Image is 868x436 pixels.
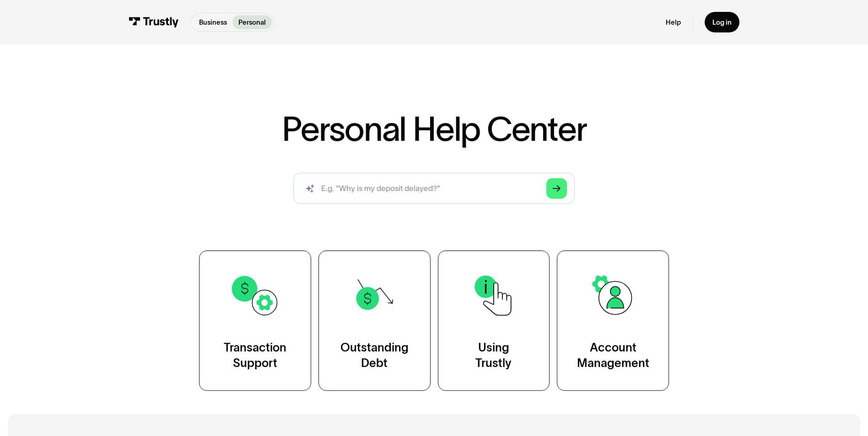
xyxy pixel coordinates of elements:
[232,15,271,29] a: Personal
[666,18,681,27] a: Help
[712,18,732,27] div: Log in
[475,340,512,371] div: Using Trustly
[129,17,179,27] img: Trustly Logo
[293,173,574,204] form: Search
[705,12,739,32] a: Log in
[557,250,669,391] a: AccountManagement
[340,340,409,371] div: Outstanding Debt
[224,340,286,371] div: Transaction Support
[577,340,649,371] div: Account Management
[193,15,232,29] a: Business
[199,250,311,391] a: TransactionSupport
[282,112,587,146] h1: Personal Help Center
[318,250,431,391] a: OutstandingDebt
[238,17,266,27] p: Personal
[199,17,227,27] p: Business
[293,173,574,204] input: search
[437,250,550,391] a: UsingTrustly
